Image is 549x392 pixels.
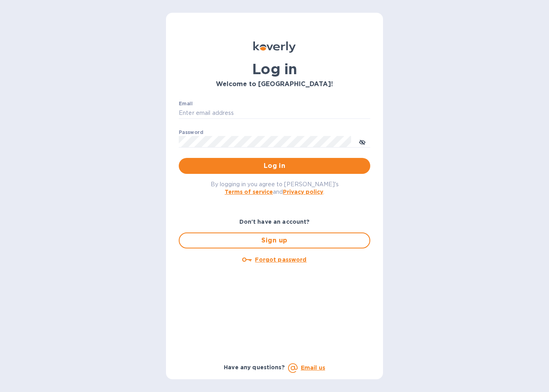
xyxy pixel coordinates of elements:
button: Log in [179,158,370,174]
h3: Welcome to [GEOGRAPHIC_DATA]! [179,81,370,88]
a: Privacy policy [283,189,323,195]
b: Don't have an account? [239,219,310,225]
b: Have any questions? [224,364,285,370]
a: Terms of service [225,189,273,195]
input: Enter email address [179,107,370,119]
label: Email [179,101,193,106]
u: Forgot password [255,256,306,263]
h1: Log in [179,61,370,77]
label: Password [179,130,203,135]
a: Email us [301,364,325,371]
span: Sign up [186,236,363,245]
span: Log in [185,161,364,171]
button: toggle password visibility [354,134,370,150]
button: Sign up [179,232,370,248]
span: By logging in you agree to [PERSON_NAME]'s and . [211,181,339,195]
img: Koverly [253,41,296,53]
